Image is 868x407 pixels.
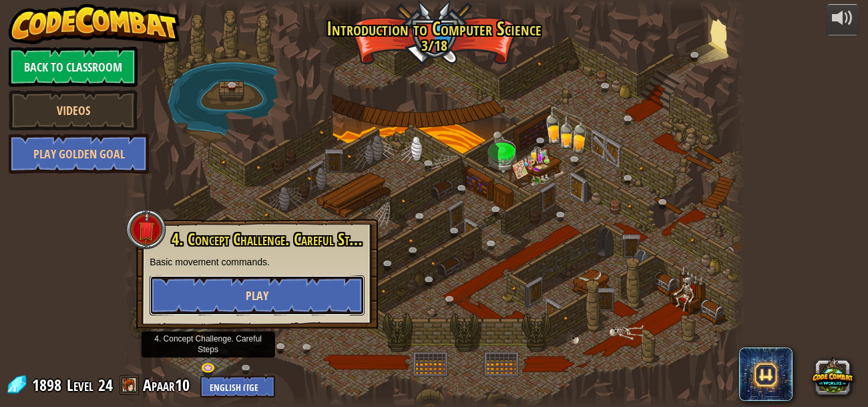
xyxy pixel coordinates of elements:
[150,255,365,269] p: Basic movement commands.
[9,90,138,130] a: Videos
[9,134,149,174] a: Play Golden Goal
[150,275,365,315] button: Play
[32,374,65,396] span: 1898
[9,4,180,44] img: CodeCombat - Learn how to code by playing a game
[98,374,113,396] span: 24
[826,4,859,35] button: Adjust volume
[67,374,93,396] span: Level
[9,47,138,87] a: Back to Classroom
[246,287,268,304] span: Play
[172,228,364,251] span: 4. Concept Challenge. Careful Steps
[143,374,194,396] a: Apaar10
